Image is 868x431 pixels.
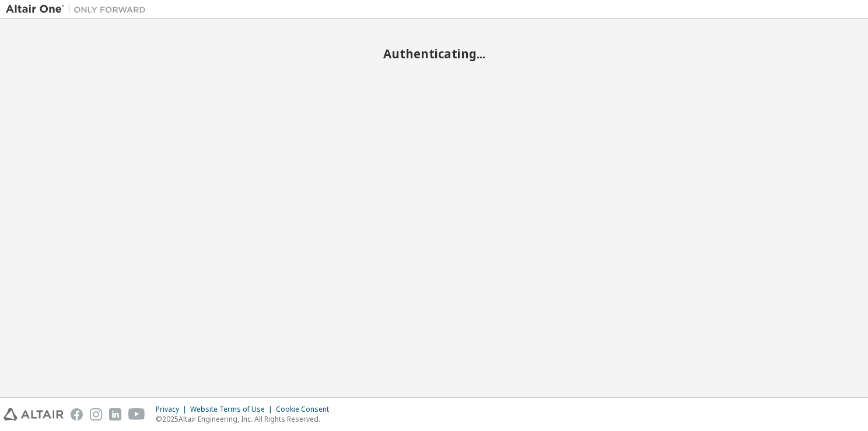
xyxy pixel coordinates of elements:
[109,408,121,421] img: linkedin.svg
[90,408,102,421] img: instagram.svg
[128,408,145,421] img: youtube.svg
[156,405,190,414] div: Privacy
[71,408,83,421] img: facebook.svg
[3,408,64,421] img: altair_logo.svg
[6,3,152,15] img: Altair One
[156,414,336,424] p: © 2025 Altair Engineering, Inc. All Rights Reserved.
[276,405,336,414] div: Cookie Consent
[190,405,276,414] div: Website Terms of Use
[6,46,862,61] h2: Authenticating...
